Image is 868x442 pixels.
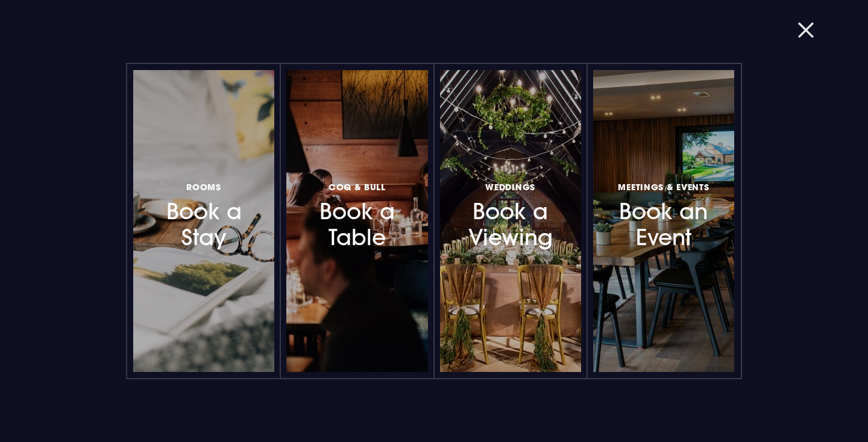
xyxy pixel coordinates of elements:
a: Coq & BullBook a Table [286,70,427,372]
h3: Book a Stay [154,179,254,251]
a: Meetings & EventsBook an Event [593,70,734,372]
span: Rooms [186,181,221,193]
span: Weddings [485,181,535,193]
span: Coq & Bull [329,181,386,193]
span: Meetings & Events [618,181,709,193]
h3: Book a Table [307,179,407,251]
h3: Book an Event [614,179,714,251]
a: RoomsBook a Stay [133,70,274,372]
h3: Book a Viewing [461,179,561,251]
a: WeddingsBook a Viewing [440,70,581,372]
